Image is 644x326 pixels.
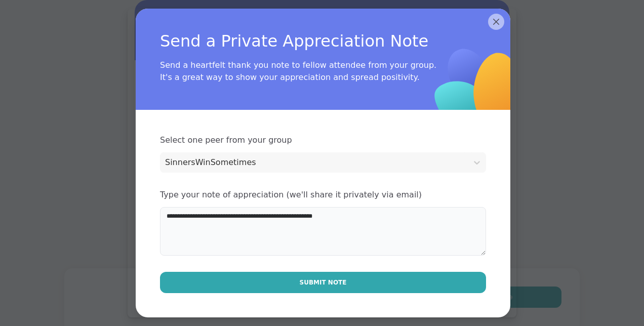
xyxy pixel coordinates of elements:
span: Send a heartfelt thank you note to fellow attendee from your group. It's a great way to show your... [160,59,438,84]
span: Select one peer from your group [160,134,486,146]
span: Submit Note [300,278,347,287]
span: Type your note of appreciation (we'll share it privately via email) [160,189,486,201]
button: Submit Note [160,272,486,293]
div: SinnersWinSometimes [165,156,463,169]
img: ShareWell Logomark [397,7,558,168]
span: Send a Private Appreciation Note [160,29,454,53]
